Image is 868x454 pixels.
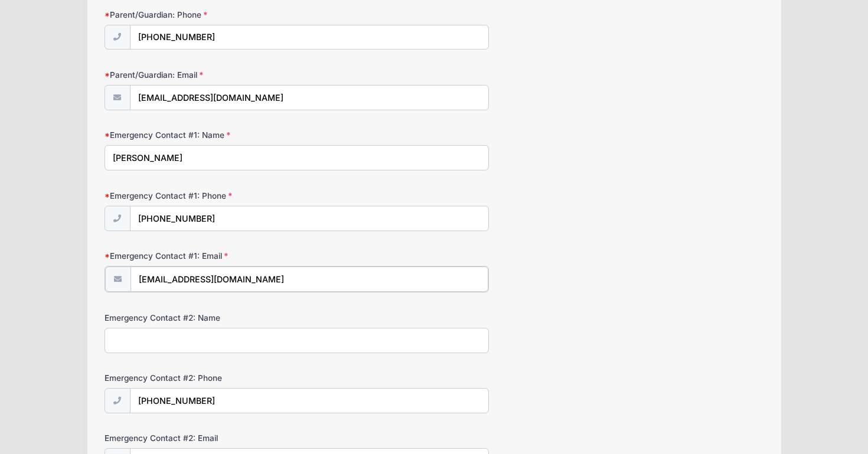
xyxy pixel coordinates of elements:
[105,69,324,81] label: Parent/Guardian: Email
[130,267,488,292] input: email@email.com
[130,206,489,231] input: (xxx) xxx-xxxx
[105,432,324,444] label: Emergency Contact #2: Email
[130,85,489,110] input: email@email.com
[105,250,324,262] label: Emergency Contact #1: Email
[105,129,324,141] label: Emergency Contact #1: Name
[105,9,324,21] label: Parent/Guardian: Phone
[130,25,489,50] input: (xxx) xxx-xxxx
[105,312,324,324] label: Emergency Contact #2: Name
[105,190,324,202] label: Emergency Contact #1: Phone
[105,372,324,384] label: Emergency Contact #2: Phone
[130,388,489,413] input: (xxx) xxx-xxxx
